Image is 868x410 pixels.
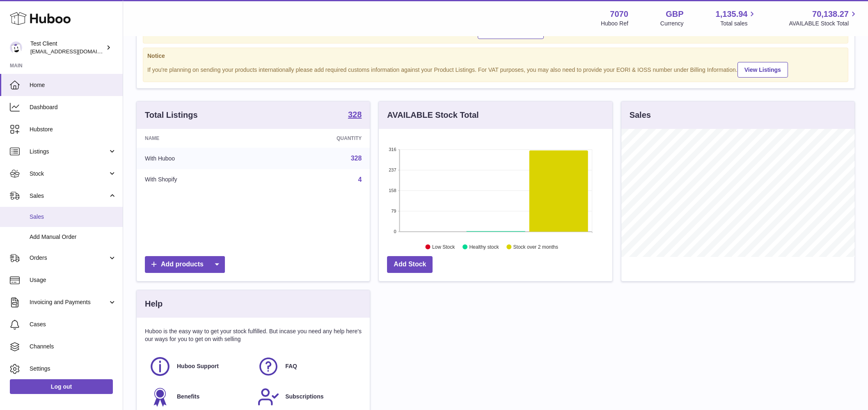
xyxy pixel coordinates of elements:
a: 70,138.27 AVAILABLE Stock Total [789,9,858,27]
span: Cases [30,321,117,328]
a: FAQ [257,355,357,378]
text: Low Stock [432,244,455,250]
span: Add Manual Order [30,233,117,241]
strong: GBP [666,9,683,20]
text: 316 [389,147,396,152]
span: Invoicing and Payments [30,298,108,306]
th: Quantity [262,129,370,148]
span: Dashboard [30,103,117,111]
span: Huboo Support [177,362,219,370]
div: Test Client [30,40,104,55]
h3: Sales [630,110,651,121]
span: Hubstore [30,126,117,133]
span: Sales [30,213,117,221]
h3: Help [145,298,163,309]
a: 328 [348,110,362,120]
a: Subscriptions [257,386,357,408]
th: Name [137,129,262,148]
a: Add products [145,256,225,273]
img: internalAdmin-7070@internal.huboo.com [10,41,22,54]
span: Home [30,81,117,89]
a: 4 [358,176,362,183]
span: AVAILABLE Stock Total [789,20,858,27]
a: Huboo Support [149,355,249,378]
text: 79 [392,208,396,213]
span: 70,138.27 [812,9,849,20]
p: Huboo is the easy way to get your stock fulfilled. But incase you need any help here's our ways f... [145,328,362,343]
h3: AVAILABLE Stock Total [387,110,479,121]
span: Subscriptions [285,393,323,401]
a: View Listings [737,62,788,78]
strong: 7070 [610,9,628,20]
a: 1,135.94 Total sales [716,9,757,27]
strong: Notice [147,52,844,60]
span: 1,135.94 [716,9,748,20]
td: With Huboo [137,148,262,169]
text: Healthy stock [469,244,499,250]
text: Stock over 2 months [513,244,558,250]
span: Settings [30,365,117,373]
text: 237 [389,167,396,172]
span: Benefits [177,393,199,401]
span: Usage [30,276,117,284]
span: Total sales [720,20,757,27]
a: 328 [351,155,362,162]
text: 0 [394,229,396,234]
span: FAQ [285,362,297,370]
div: If you're planning on sending your products internationally please add required customs informati... [147,61,844,78]
strong: 328 [348,110,362,119]
a: Add Stock [387,256,433,273]
a: Benefits [149,386,249,408]
div: Huboo Ref [601,20,628,27]
span: Stock [30,170,108,178]
h3: Total Listings [145,110,198,121]
a: Log out [10,379,113,394]
text: 158 [389,188,396,193]
div: Currency [660,20,684,27]
td: With Shopify [137,169,262,190]
span: Orders [30,254,108,262]
span: Sales [30,192,108,200]
span: Listings [30,148,108,156]
span: [EMAIL_ADDRESS][DOMAIN_NAME] [30,48,121,55]
span: Channels [30,343,117,350]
